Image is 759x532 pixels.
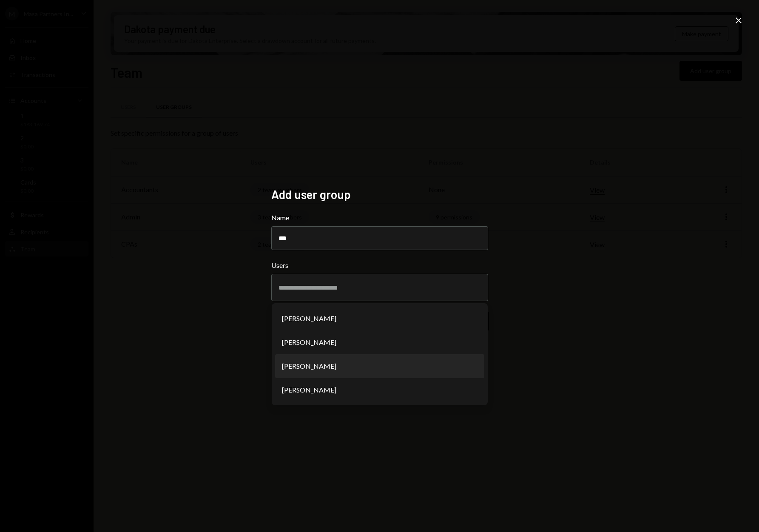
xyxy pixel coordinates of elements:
[275,307,484,330] li: [PERSON_NAME]
[271,186,488,203] h2: Add user group
[275,354,484,378] li: [PERSON_NAME]
[271,260,488,270] label: Users
[275,378,484,402] li: [PERSON_NAME]
[275,330,484,354] li: [PERSON_NAME]
[271,213,488,223] label: Name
